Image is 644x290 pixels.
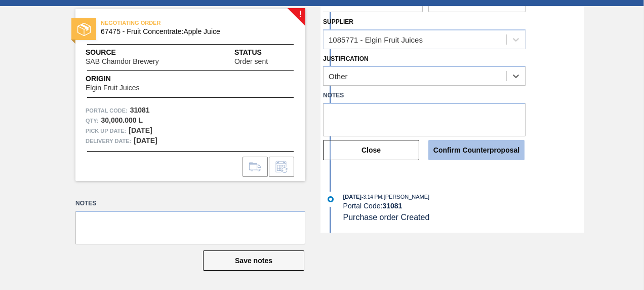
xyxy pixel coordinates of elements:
[361,194,382,200] span: - 3:14 PM
[101,18,243,28] span: NEGOTIATING ORDER
[323,18,353,25] label: Supplier
[86,116,98,126] span: Qty :
[86,105,128,116] span: Portal Code:
[75,196,305,211] label: Notes
[329,35,423,44] div: 1085771 - Elgin Fruit Juices
[343,202,584,210] div: Portal Code:
[86,126,126,136] span: Pick up Date:
[86,84,140,92] span: Elgin Fruit Juices
[328,196,334,202] img: atual
[129,126,152,134] strong: [DATE]
[86,74,165,84] span: Origin
[86,58,159,65] span: SAB Chamdor Brewery
[323,88,526,103] label: Notes
[234,58,268,65] span: Order sent
[323,55,369,62] label: Justification
[329,72,348,81] div: Other
[86,136,131,146] span: Delivery Date:
[130,106,150,114] strong: 31081
[203,250,304,271] button: Save notes
[86,47,189,58] span: Source
[382,194,430,200] span: : [PERSON_NAME]
[343,213,430,222] span: Purchase order Created
[101,28,285,35] span: 67475 - Fruit Concentrate:Apple Juice
[428,140,525,160] button: Confirm Counterproposal
[382,202,402,210] strong: 31081
[323,140,419,160] button: Close
[269,157,294,177] div: Inform order change
[101,116,143,124] strong: 30,000.000 L
[134,136,157,144] strong: [DATE]
[343,194,361,200] span: [DATE]
[77,23,91,36] img: status
[243,157,268,177] div: Go to Load Composition
[234,47,295,58] span: Status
